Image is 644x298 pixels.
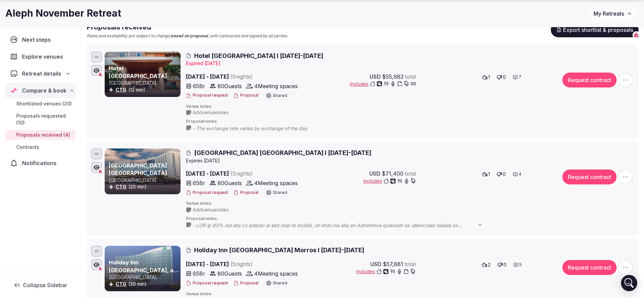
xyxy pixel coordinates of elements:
a: Contracts [5,142,75,152]
div: (30 min) [109,281,179,287]
span: Shared [273,281,287,285]
span: 1 [488,74,490,81]
a: Notifications [5,156,75,170]
p: [GEOGRAPHIC_DATA] [109,80,179,86]
button: 1 [480,73,492,82]
span: Compare & book [22,86,66,95]
a: Shortlisted venues (20) [5,99,75,108]
span: Venue notes [186,201,634,206]
button: Request contract [562,73,617,87]
span: 65 Br [193,270,205,278]
a: Proposals received (4) [5,130,75,140]
span: 80 Guests [217,179,242,187]
span: Shared [273,191,287,195]
span: 0 [503,261,506,268]
p: Rates and availability are subject to change, , until contracted and signed by all parties [87,33,287,39]
span: total [405,73,416,81]
span: 65 Br [193,82,205,90]
span: My Retreats [594,10,624,17]
span: Next steps [22,36,54,44]
a: CTG [116,184,126,190]
span: USD [369,170,380,178]
span: 5 [519,262,522,268]
span: 0 [503,171,506,178]
span: 4 [519,172,521,177]
a: CTG [116,87,126,93]
button: Includes [356,268,416,275]
span: USD [370,73,381,81]
span: Retreat details [22,69,61,78]
div: (20 min) [109,183,179,190]
span: Proposals requested (10) [16,113,72,126]
a: Explore venues [5,49,75,64]
button: Request contract [562,260,617,275]
button: Proposal request [186,190,228,196]
span: total [405,170,416,178]
button: Collapse Sidebar [5,278,75,293]
span: Add venue notes [193,206,229,213]
span: total [404,260,416,268]
div: (12 min) [109,86,179,93]
h1: Aleph November Retreat [5,7,121,20]
button: Includes [363,178,416,184]
span: ( 5 night s ) [230,170,253,177]
span: 0 [503,74,506,81]
span: Shared [273,94,287,98]
span: 4 Meeting spaces [254,82,298,90]
span: ( 5 night s ) [230,261,253,267]
button: 2 [480,260,493,270]
span: $71,400 [382,170,403,178]
span: [DATE] - [DATE] [186,260,305,268]
button: Includes [350,81,416,87]
span: 7 [519,74,521,80]
p: [GEOGRAPHIC_DATA] [109,274,179,281]
span: $57,881 [383,260,403,268]
span: - The exchange rate varies by exchange of the day. [193,125,322,132]
span: Add venue notes [193,109,229,116]
button: Proposal request [186,93,228,98]
p: [GEOGRAPHIC_DATA] [109,177,179,184]
span: 4 Meeting spaces [254,179,298,187]
button: CTG [116,86,126,93]
span: $55,683 [382,73,403,81]
a: Holiday Inn [GEOGRAPHIC_DATA], an [GEOGRAPHIC_DATA] [109,259,179,281]
span: Shortlisted venues (20) [16,100,72,107]
button: 0 [495,260,508,270]
span: - LOR ip 83% dol sita co adipisc el sed doei te incidid, utl etdo ma aliq en Adminimve quisnostr ... [193,222,490,229]
span: Notifications [22,159,59,167]
span: [DATE] - [DATE] [186,170,305,178]
a: Proposals requested (10) [5,111,75,127]
span: 80 Guests [217,82,242,90]
button: Proposal [233,190,258,196]
span: [GEOGRAPHIC_DATA] [GEOGRAPHIC_DATA] I [DATE]-[DATE] [194,148,371,157]
span: 65 Br [193,179,205,187]
div: Expire s [DATE] [186,157,634,164]
div: Expire d [DATE] [186,60,634,67]
span: Proposal notes [186,216,634,222]
a: Next steps [5,33,75,47]
span: Contracts [16,144,39,151]
span: Hotel [GEOGRAPHIC_DATA] I [DATE]-[DATE] [194,52,323,60]
span: ( 5 night s ) [230,73,253,80]
button: My Retreats [587,5,639,22]
span: 1 [488,171,490,178]
span: Venue notes [186,291,634,297]
strong: based on proposal [171,33,208,38]
h2: Proposals received [87,22,287,32]
span: Collapse Sidebar [23,282,67,289]
span: Explore venues [22,53,66,61]
button: 0 [495,170,508,179]
button: CTG [116,183,126,190]
span: Holiday Inn [GEOGRAPHIC_DATA] Morros I [DATE]-[DATE] [194,246,364,254]
span: Proposal notes [186,119,634,124]
span: USD [370,260,381,268]
button: Proposal [233,280,258,286]
span: Proposals received (4) [16,132,70,138]
button: 0 [495,73,508,82]
a: [GEOGRAPHIC_DATA] [GEOGRAPHIC_DATA] [109,162,167,176]
button: Request contract [562,170,617,184]
span: [DATE] - [DATE] [186,73,305,81]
